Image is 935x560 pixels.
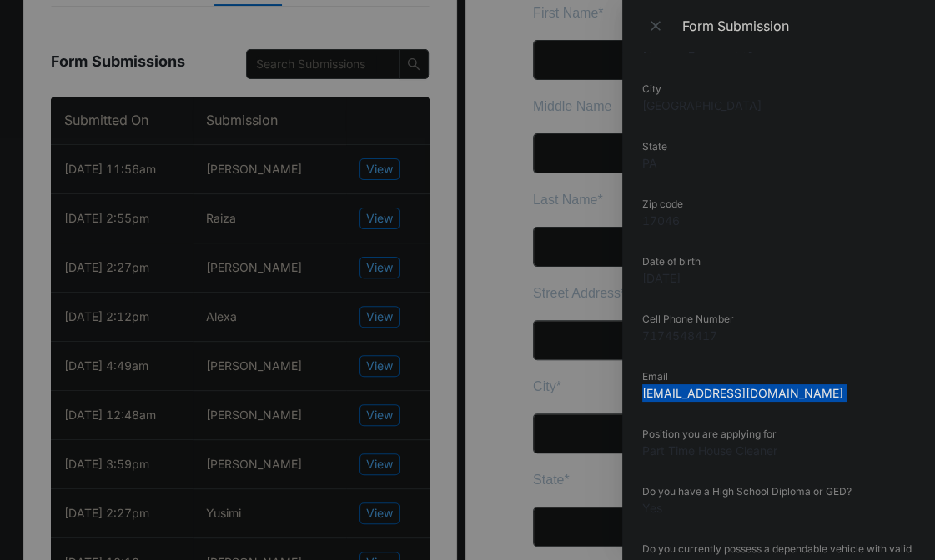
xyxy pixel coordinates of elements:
div: Form Submission [682,17,915,35]
span: Last Name [13,202,78,217]
button: Close [642,13,672,38]
dd: Yes [642,499,915,517]
dt: Cell Phone Number [642,312,915,327]
dd: Part Time House Cleaner [642,442,915,459]
span: Street Address [13,296,101,310]
span: First Name [13,16,78,30]
span: City [13,389,37,403]
dd: [EMAIL_ADDRESS][DOMAIN_NAME] [642,384,915,402]
dt: Do you have a High School Diploma or GED? [642,484,915,499]
dd: 7174548417 [642,327,915,344]
span: Close [647,14,667,37]
dt: Position you are applying for [642,427,915,442]
dd: [DATE] [642,269,915,287]
dt: Email [642,369,915,384]
dt: City [642,82,915,97]
dd: PA [642,154,915,172]
dt: Zip code [642,197,915,212]
span: State [13,482,44,497]
dd: [GEOGRAPHIC_DATA] [642,97,915,114]
span: Middle Name [13,109,92,123]
dd: 17046 [642,212,915,229]
dt: Date of birth [642,254,915,269]
dt: State [642,139,915,154]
